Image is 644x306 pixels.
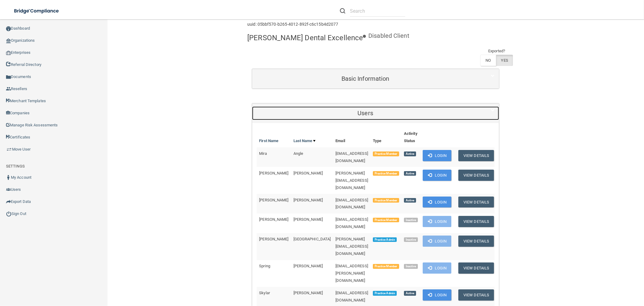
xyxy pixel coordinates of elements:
[340,8,345,14] img: ic-search.3b580494.png
[259,217,288,222] span: [PERSON_NAME]
[373,291,397,296] span: Practice Admin
[259,264,270,268] span: Spring
[335,237,368,256] span: [PERSON_NAME][EMAIL_ADDRESS][DOMAIN_NAME]
[404,237,418,242] span: Inactive
[370,128,402,147] th: Type
[373,218,399,223] span: Practice Member
[402,128,421,147] th: Activity Status
[6,38,11,43] img: organization-icon.f8decf85.png
[480,47,513,55] td: Exported?
[423,197,451,208] button: Login
[373,171,399,176] span: Practice Member
[373,198,399,203] span: Practice Member
[6,26,11,31] img: ic_dashboard_dark.d01f4a41.png
[293,264,323,268] span: [PERSON_NAME]
[6,211,11,216] img: ic_power_dark.7ecde6b1.png
[458,170,494,181] button: View Details
[373,151,399,156] span: Practice Member
[458,150,494,161] button: View Details
[423,236,451,247] button: Login
[259,137,278,145] a: First Name
[293,217,323,222] span: [PERSON_NAME]
[373,237,397,242] span: Practice Admin
[335,291,368,302] span: [EMAIL_ADDRESS][DOMAIN_NAME]
[335,171,368,190] span: [PERSON_NAME][EMAIL_ADDRESS][DOMAIN_NAME]
[6,187,11,192] img: icon-users.e205127d.png
[293,137,316,145] a: Last Name
[293,237,331,241] span: [GEOGRAPHIC_DATA]
[335,217,368,229] span: [EMAIL_ADDRESS][DOMAIN_NAME]
[423,216,451,227] button: Login
[257,106,495,120] a: Users
[293,171,323,175] span: [PERSON_NAME]
[9,5,65,17] img: bridge_compliance_login_screen.278c3ca4.svg
[6,163,25,170] label: SETTINGS
[368,30,409,41] p: Disabled Client
[458,216,494,227] button: View Details
[350,5,405,17] input: Search
[247,34,363,42] h4: [PERSON_NAME] Dental Excellence
[257,110,474,116] h5: Users
[404,218,418,223] span: Inactive
[373,264,399,269] span: Practice Member
[259,291,270,295] span: Skylar
[335,198,368,210] span: [EMAIL_ADDRESS][DOMAIN_NAME]
[423,150,451,161] button: Login
[293,198,323,202] span: [PERSON_NAME]
[458,236,494,247] button: View Details
[6,51,11,55] img: enterprise.0d942306.png
[257,75,474,82] h5: Basic Information
[458,262,494,274] button: View Details
[404,198,416,203] span: Active
[423,289,451,301] button: Login
[6,75,11,80] img: icon-documents.8dae5593.png
[404,291,416,296] span: Active
[259,198,288,202] span: [PERSON_NAME]
[335,151,368,163] span: [EMAIL_ADDRESS][DOMAIN_NAME]
[404,151,416,156] span: Active
[6,175,11,180] img: ic_user_dark.df1a06c3.png
[333,128,370,147] th: Email
[6,199,11,204] img: icon-export.b9366987.png
[259,237,288,241] span: [PERSON_NAME]
[257,72,495,86] a: Basic Information
[293,291,323,295] span: [PERSON_NAME]
[496,55,513,66] label: YES
[458,197,494,208] button: View Details
[6,86,11,91] img: ic_reseller.de258add.png
[480,55,496,66] label: NO
[423,262,451,274] button: Login
[259,151,267,156] span: Mira
[247,22,338,27] h6: uuid: 05bbf570-b265-4012-892f-c6c15b4d2077
[404,264,418,269] span: Inactive
[259,171,288,175] span: [PERSON_NAME]
[293,151,303,156] span: Angle
[404,171,416,176] span: Active
[458,289,494,301] button: View Details
[6,146,12,152] img: briefcase.64adab9b.png
[335,264,368,283] span: [EMAIL_ADDRESS][PERSON_NAME][DOMAIN_NAME]
[423,170,451,181] button: Login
